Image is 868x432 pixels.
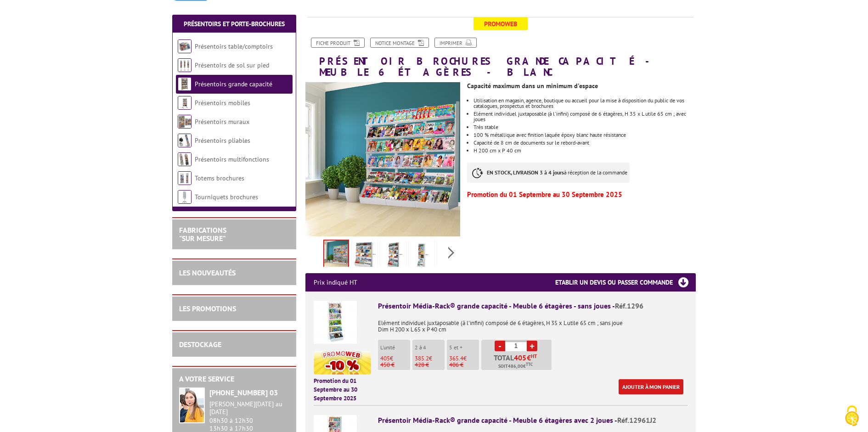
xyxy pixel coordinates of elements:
span: Réf.12961J2 [617,415,656,425]
sup: HT [531,353,537,359]
img: 12962j2_etagere_livre_magazine_rangement_dim.jpg [382,241,404,270]
a: Présentoirs table/comptoirs [195,42,273,50]
img: Tourniquets brochures [178,190,192,204]
strong: Capacité maximum dans un minimum d'espace [467,82,598,90]
img: Présentoirs pliables [178,134,192,147]
li: Capacité de 8 cm de documents sur le rebord-avant [473,140,696,146]
p: Promotion du 01 Septembre au 30 Septembre 2025 [467,192,696,197]
div: Présentoir Média-Rack® grande capacité - Meuble 6 étagères avec 2 joues - [378,415,688,426]
p: Elément individuel juxtaposable (à l'infini) composé de 6 étagères, H 35 x L utile 65 cm ; sans j... [378,314,688,333]
a: Tourniquets brochures [195,193,258,201]
a: Présentoirs mobiles [195,99,250,107]
img: Cookies (fenêtre modale) [840,404,863,427]
li: Utilisation en magasin, agence, boutique ou accueil pour la mise à disposition du public de vos c... [473,98,696,109]
a: LES NOUVEAUTÉS [179,268,236,277]
p: 2 à 4 [415,344,445,351]
p: Promotion du 01 Septembre au 30 Septembre 2025 [314,377,371,403]
span: 486,00 [508,363,523,370]
p: 406 € [449,362,479,368]
a: Totems brochures [195,174,244,182]
img: Présentoir Média-Rack® grande capacité - Meuble 6 étagères - sans joues [314,301,357,344]
img: Totems brochures [178,171,192,185]
img: 12963j2_etagere_livre_magazine_rangement_dim.jpg [354,241,376,270]
li: Elément individuel juxtaposable (à l'infini) composé de 6 étagères, H 35 x L utile 65 cm ; avec j... [473,111,696,122]
a: Imprimer [434,38,477,48]
a: Présentoirs muraux [195,118,249,126]
img: 1296_sans_joue_etagere_livre_magazine_rangement_dim.jpg [439,241,461,270]
span: 385.2 [415,354,429,362]
a: - [495,341,505,351]
p: € [415,355,445,362]
a: Présentoirs multifonctions [195,155,269,163]
img: 12961j2_etagere_livre_magazine_rangement_dim.jpg [411,241,433,270]
a: Présentoirs grande capacité [195,80,272,88]
a: Fiche produit [311,38,365,48]
li: 100 % métallique avec finition laquée époxy blanc haute résistance [473,132,696,138]
div: [PERSON_NAME][DATE] au [DATE] [209,400,289,416]
a: FABRICATIONS"Sur Mesure" [179,225,226,243]
span: Promoweb [473,17,528,30]
p: L'unité [380,344,410,351]
img: Présentoirs grande capacité [178,77,192,91]
img: 12963j2_grande_etagere_situation.jpg [324,241,348,269]
img: Présentoirs muraux [178,115,192,129]
a: Présentoirs et Porte-brochures [184,20,285,28]
span: Soit € [498,363,533,370]
p: 5 et + [449,344,479,351]
a: LES PROMOTIONS [179,304,236,313]
img: Présentoirs table/comptoirs [178,39,192,53]
a: Présentoirs de sol sur pied [195,61,269,69]
span: Réf.1296 [615,301,643,310]
a: Présentoirs pliables [195,136,250,145]
img: 12963j2_grande_etagere_situation.jpg [305,82,460,236]
li: Très stable [473,124,696,130]
div: Présentoir Média-Rack® grande capacité - Meuble 6 étagères - sans joues - [378,301,688,311]
span: 365.4 [449,354,463,362]
p: H 200 cm x P 40 cm [473,148,696,153]
p: Prix indiqué HT [314,273,357,292]
img: Présentoirs de sol sur pied [178,58,192,72]
a: DESTOCKAGE [179,340,221,349]
a: Ajouter à mon panier [619,379,683,394]
span: Next [447,245,456,260]
p: € [380,355,410,362]
img: widget-service.jpg [179,387,205,423]
img: promotion [314,351,371,375]
button: Cookies (fenêtre modale) [836,401,868,432]
a: Notice Montage [370,38,429,48]
strong: EN STOCK, LIVRAISON 3 à 4 jours [487,169,564,176]
p: Total [484,354,552,370]
p: 428 € [415,362,445,368]
span: 405 [380,354,390,362]
p: € [449,355,479,362]
a: + [527,341,537,351]
div: 08h30 à 12h30 13h30 à 17h30 [209,400,289,432]
span: 405 [514,354,527,361]
span: € [527,354,531,361]
img: Présentoirs mobiles [178,96,192,110]
strong: [PHONE_NUMBER] 03 [209,388,278,397]
sup: TTC [526,362,533,367]
p: 450 € [380,362,410,368]
img: Présentoirs multifonctions [178,152,192,166]
h2: A votre service [179,375,289,383]
p: à réception de la commande [467,163,630,183]
h3: Etablir un devis ou passer commande [555,273,696,292]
